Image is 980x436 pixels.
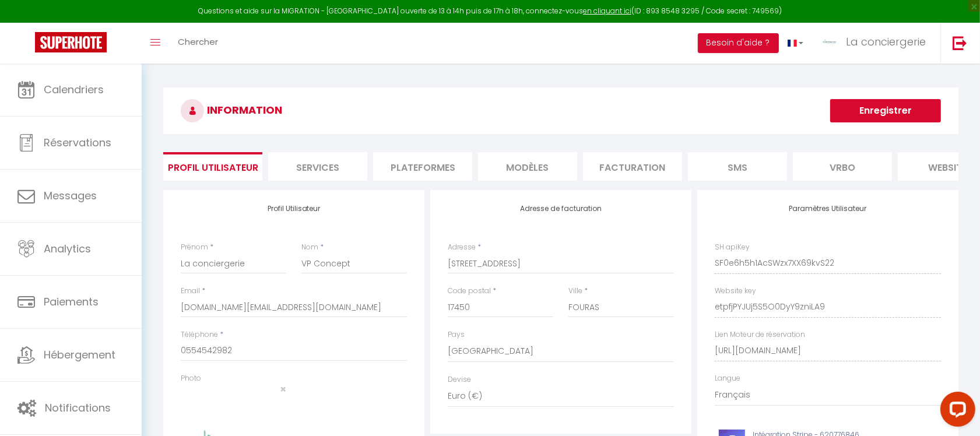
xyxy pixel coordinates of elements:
[715,286,756,297] label: Website key
[715,242,750,253] label: SH apiKey
[35,32,107,52] img: Super Booking
[821,33,838,51] img: ...
[715,373,740,384] label: Langue
[301,242,318,253] label: Nom
[846,34,926,49] span: La conciergerie
[698,33,779,53] button: Besoin d'aide ?
[181,205,407,213] h4: Profil Utilisateur
[448,329,465,340] label: Pays
[688,152,787,181] li: SMS
[280,382,286,396] span: ×
[181,373,201,384] label: Photo
[44,188,97,203] span: Messages
[953,36,967,50] img: logout
[181,329,218,340] label: Téléphone
[280,384,286,395] button: Close
[830,99,941,122] button: Enregistrer
[181,242,208,253] label: Prénom
[448,205,674,213] h4: Adresse de facturation
[45,400,111,415] span: Notifications
[163,87,958,134] h3: INFORMATION
[715,329,805,340] label: Lien Moteur de réservation
[478,152,577,181] li: MODÈLES
[163,152,262,181] li: Profil Utilisateur
[44,347,115,362] span: Hébergement
[268,152,367,181] li: Services
[169,23,227,64] a: Chercher
[178,36,218,48] span: Chercher
[583,152,682,181] li: Facturation
[44,241,91,256] span: Analytics
[812,23,940,64] a: ... La conciergerie
[448,374,471,385] label: Devise
[448,286,491,297] label: Code postal
[583,6,631,16] a: en cliquant ici
[44,82,104,97] span: Calendriers
[568,286,582,297] label: Ville
[44,294,99,309] span: Paiements
[931,387,980,436] iframe: LiveChat chat widget
[793,152,892,181] li: Vrbo
[715,205,941,213] h4: Paramètres Utilisateur
[373,152,472,181] li: Plateformes
[181,286,200,297] label: Email
[44,135,111,150] span: Réservations
[448,242,476,253] label: Adresse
